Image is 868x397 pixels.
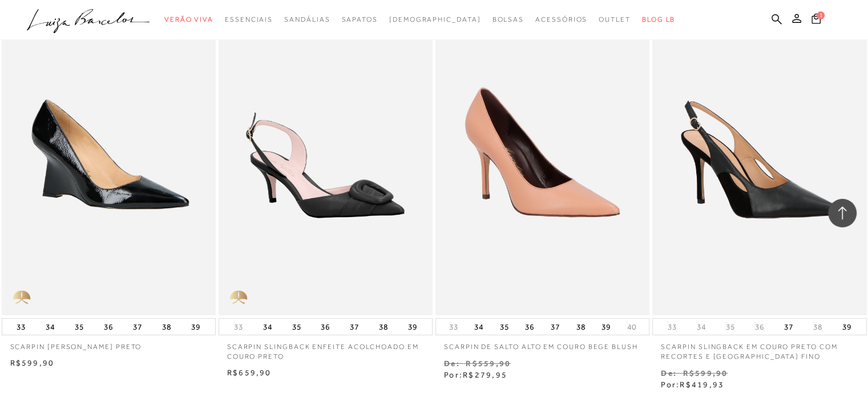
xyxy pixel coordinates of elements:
[664,322,680,332] button: 33
[496,319,512,335] button: 35
[693,322,709,332] button: 34
[642,9,675,30] a: BLOG LB
[71,319,87,335] button: 35
[752,322,768,332] button: 36
[471,319,487,335] button: 34
[188,319,204,335] button: 39
[817,11,825,19] span: 1
[599,9,631,30] a: categoryNavScreenReaderText
[284,15,330,23] span: Sandálias
[435,335,649,352] a: SCARPIN DE SALTO ALTO EM COURO BEGE BLUSH
[227,368,272,377] span: R$659,90
[444,359,460,368] small: De:
[446,322,462,332] button: 33
[839,319,855,335] button: 39
[130,319,146,335] button: 37
[572,319,588,335] button: 38
[42,319,58,335] button: 34
[10,358,55,367] span: R$599,90
[661,380,724,389] span: Por:
[722,322,738,332] button: 35
[642,15,675,23] span: BLOG LB
[444,370,507,379] span: Por:
[260,319,276,335] button: 34
[219,335,433,362] a: SCARPIN SLINGBACK ENFEITE ACOLCHOADO EM COURO PRETO
[100,319,116,335] button: 36
[405,319,421,335] button: 39
[225,9,273,30] a: categoryNavScreenReaderText
[317,319,333,335] button: 36
[288,319,304,335] button: 35
[225,15,273,23] span: Essenciais
[231,322,247,332] button: 33
[159,319,175,335] button: 38
[492,15,524,23] span: Bolsas
[683,368,728,378] small: R$599,90
[164,15,213,23] span: Verão Viva
[598,319,614,335] button: 39
[680,380,724,389] span: R$419,93
[808,13,824,28] button: 1
[2,281,42,315] img: golden_caliandra_v6.png
[164,9,213,30] a: categoryNavScreenReaderText
[623,322,639,332] button: 40
[341,15,377,23] span: Sapatos
[547,319,563,335] button: 37
[599,15,631,23] span: Outlet
[661,368,677,378] small: De:
[284,9,330,30] a: categoryNavScreenReaderText
[492,9,524,30] a: categoryNavScreenReaderText
[652,335,866,362] a: SCARPIN SLINGBACK EM COURO PRETO COM RECORTES E [GEOGRAPHIC_DATA] FINO
[219,281,259,315] img: golden_caliandra_v6.png
[376,319,391,335] button: 38
[522,319,538,335] button: 36
[463,370,507,379] span: R$279,95
[341,9,377,30] a: categoryNavScreenReaderText
[535,15,587,23] span: Acessórios
[13,319,29,335] button: 33
[2,335,216,352] a: SCARPIN [PERSON_NAME] PRETO
[535,9,587,30] a: categoryNavScreenReaderText
[389,15,481,23] span: [DEMOGRAPHIC_DATA]
[781,319,797,335] button: 37
[389,9,481,30] a: noSubCategoriesText
[810,322,826,332] button: 38
[346,319,362,335] button: 37
[466,359,511,368] small: R$559,90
